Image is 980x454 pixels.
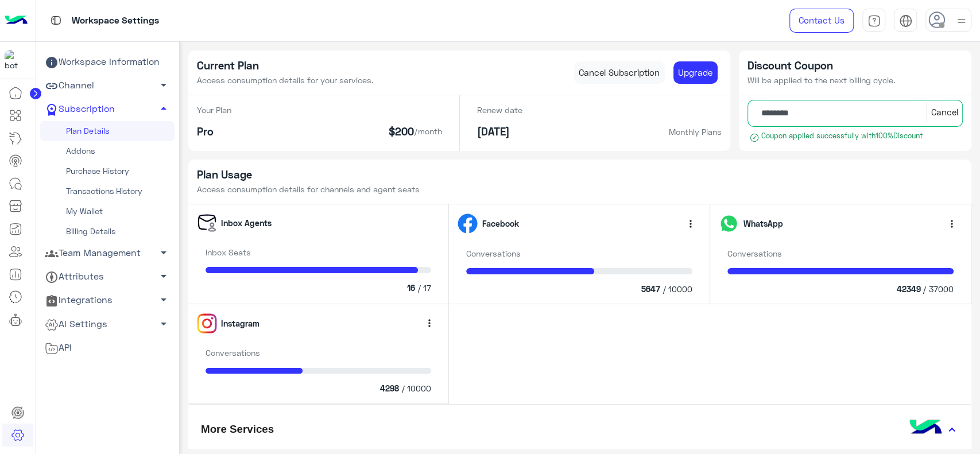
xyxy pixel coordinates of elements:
a: Purchase History [40,161,175,181]
span: arrow_drop_down [157,293,171,306]
h5: Current Plan [197,59,373,72]
img: whatsapp.svg [719,214,739,234]
button: more_vert [941,213,962,234]
h5: More Services [197,418,278,440]
img: 1403182699927242 [5,50,25,71]
p: Renew date [477,104,522,116]
span: 10000 [668,283,692,295]
span: 5647 [641,283,660,295]
a: Attributes [40,265,175,289]
span: more_vert [946,218,957,230]
img: tab [867,14,881,28]
span: 4298 [380,382,399,394]
span: arrow_drop_up [157,102,171,115]
img: instagram.svg [197,313,217,333]
img: hulul-logo.png [905,408,946,448]
button: more_vert [419,313,440,334]
span: API [45,340,72,355]
a: Contact Us [789,9,854,33]
mat-expansion-panel-header: More Services [188,413,972,450]
h5: Plan Usage [197,168,963,181]
p: Conversations [466,247,692,259]
span: / [417,282,421,294]
h5: $200 [389,125,414,138]
span: arrow_drop_down [157,246,171,259]
a: API [40,336,175,359]
span: / [662,283,666,295]
h5: Discount Coupon [747,59,963,72]
img: profile [954,14,969,28]
a: Team Management [40,242,175,265]
span: / [923,283,927,295]
a: Billing Details [40,222,175,242]
a: Transactions History [40,181,175,201]
span: arrow_drop_down [157,269,171,283]
a: Cancel Subscription [574,61,665,84]
img: inboxseats.svg [197,213,217,233]
span: Facebook [482,218,519,230]
a: Plan Details [40,121,175,141]
h5: Pro [197,125,231,138]
span: /month [414,125,442,142]
span: 17 [423,282,431,294]
span: Monthly Plans [669,126,722,142]
img: tab [49,13,63,28]
a: Channel [40,74,175,98]
img: success [750,133,759,142]
span: Inbox Agents [221,217,272,229]
p: Your Plan [197,104,231,116]
span: Access consumption details for your services. [197,75,373,85]
a: tab [862,9,885,33]
a: Subscription [40,98,175,121]
span: arrow_drop_down [157,317,171,331]
a: My Wallet [40,201,175,222]
small: Coupon applied successfully with 100% Discount [747,131,963,145]
p: Workspace Settings [72,13,159,29]
span: more_vert [685,218,696,230]
span: arrow_drop_down [157,78,171,92]
span: Instagram [221,317,259,329]
button: more_vert [680,213,701,234]
span: 42349 [896,283,920,295]
span: more_vert [424,317,435,329]
span: 16 [407,282,415,294]
span: Access consumption details for channels and agent seats [197,184,420,194]
img: tab [899,14,912,28]
p: Inbox Seats [206,246,432,258]
button: Cancel [926,102,963,122]
span: Will be applied to the next billing cycle. [747,75,895,85]
a: Integrations [40,289,175,312]
p: Conversations [727,247,954,259]
a: AI Settings [40,312,175,336]
span: WhatsApp [743,218,783,230]
span: / [401,382,405,394]
a: Workspace Information [40,51,175,74]
a: Upgrade [673,61,718,84]
span: 10000 [407,382,431,394]
a: Addons [40,141,175,161]
span: 37000 [929,283,954,295]
p: Conversations [206,347,432,359]
img: facebook.svg [458,214,478,234]
img: Logo [5,9,28,33]
h5: [DATE] [477,125,522,138]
